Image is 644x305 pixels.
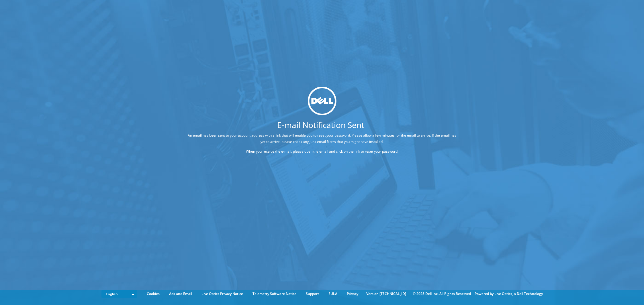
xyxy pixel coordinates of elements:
[410,291,474,297] li: © 2025 Dell Inc. All Rights Reserved
[308,87,336,115] img: dell_svg_logo.svg
[363,291,409,297] li: Version [TECHNICAL_ID]
[142,291,164,297] a: Cookies
[324,291,342,297] a: EULA
[475,291,543,297] li: Powered by Live Optics, a Dell Technology
[165,121,477,129] h1: E-mail Notification Sent
[248,291,301,297] a: Telemetry Software Notice
[197,291,247,297] a: Live Optics Privacy Notice
[302,291,323,297] a: Support
[186,148,458,154] p: When you receive the e-mail, please open the email and click on the link to reset your password.
[165,291,196,297] a: Ads and Email
[186,132,458,145] p: An email has been sent to your account address with a link that will enable you to reset your pas...
[342,291,363,297] a: Privacy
